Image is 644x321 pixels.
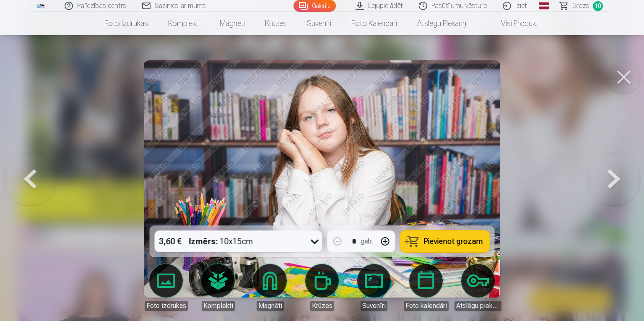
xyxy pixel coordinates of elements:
[143,264,190,311] a: Foto izdrukas
[454,301,501,311] div: Atslēgu piekariņi
[424,238,483,245] span: Pievienot grozam
[400,230,490,252] button: Pievienot grozam
[478,12,550,35] a: Visi produkti
[310,301,334,311] div: Krūzes
[593,1,603,11] span: 10
[407,12,478,35] a: Atslēgu piekariņi
[36,3,45,8] img: /fa1
[297,12,341,35] a: Suvenīri
[247,264,293,311] a: Magnēti
[402,264,449,311] a: Foto kalendāri
[94,12,158,35] a: Foto izdrukas
[341,12,407,35] a: Foto kalendāri
[189,236,218,247] strong: Izmērs :
[404,301,449,311] div: Foto kalendāri
[454,264,501,311] a: Atslēgu piekariņi
[361,301,387,311] div: Suvenīri
[572,1,589,11] span: Grozs
[255,12,297,35] a: Krūzes
[202,301,235,311] div: Komplekti
[145,301,188,311] div: Foto izdrukas
[361,236,374,246] div: gab.
[257,301,284,311] div: Magnēti
[299,264,345,311] a: Krūzes
[155,230,186,252] div: 3,60 €
[351,264,397,311] a: Suvenīri
[189,230,253,252] div: 10x15cm
[195,264,241,311] a: Komplekti
[210,12,255,35] a: Magnēti
[158,12,210,35] a: Komplekti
